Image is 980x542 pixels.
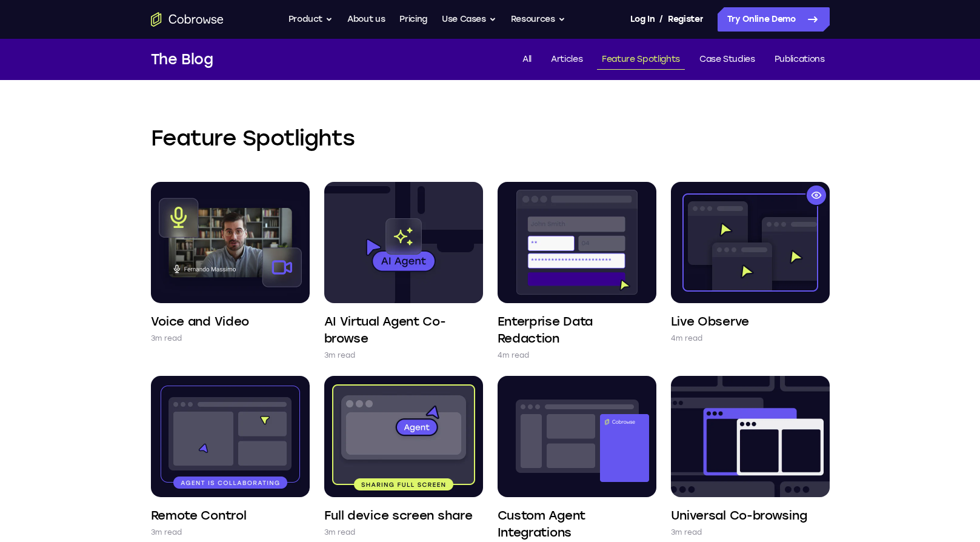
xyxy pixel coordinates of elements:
h4: Custom Agent Integrations [498,507,656,541]
a: Live Observe 4m read [671,182,830,344]
button: Use Cases [442,7,496,32]
h4: Full device screen share [324,507,473,524]
button: Product [288,7,333,32]
a: Full device screen share 3m read [324,376,483,538]
p: 4m read [498,349,530,361]
p: 3m read [324,526,356,538]
img: Custom Agent Integrations [498,376,656,497]
img: Universal Co-browsing [671,376,830,497]
p: 3m read [671,526,702,538]
a: Publications [770,50,830,70]
a: Voice and Video 3m read [151,182,310,344]
h4: Voice and Video [151,313,250,330]
a: Log In [630,7,655,32]
img: Voice and Video [151,182,310,303]
a: Try Online Demo [718,7,830,32]
h4: Remote Control [151,507,247,524]
img: Remote Control [151,376,310,497]
h4: Enterprise Data Redaction [498,313,656,347]
a: All [518,50,536,70]
a: About us [347,7,385,32]
a: Remote Control 3m read [151,376,310,538]
a: Universal Co-browsing 3m read [671,376,830,538]
p: 3m read [324,349,356,361]
span: / [659,12,663,27]
p: 3m read [151,526,182,538]
img: AI Virtual Agent Co-browse [324,182,483,303]
img: Live Observe [671,182,830,303]
p: 4m read [671,332,703,344]
a: Case Studies [695,50,760,70]
h1: The Blog [151,49,213,70]
h4: Universal Co-browsing [671,507,807,524]
img: Enterprise Data Redaction [498,182,656,303]
h4: Live Observe [671,313,749,330]
a: Pricing [399,7,427,32]
a: AI Virtual Agent Co-browse 3m read [324,182,483,361]
button: Resources [511,7,565,32]
a: Feature Spotlights [597,50,685,70]
img: Full device screen share [324,376,483,497]
a: Articles [546,50,587,70]
h2: Feature Spotlights [151,124,830,153]
h4: AI Virtual Agent Co-browse [324,313,483,347]
p: 3m read [151,332,182,344]
a: Enterprise Data Redaction 4m read [498,182,656,361]
a: Go to the home page [151,12,224,27]
a: Register [668,7,703,32]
